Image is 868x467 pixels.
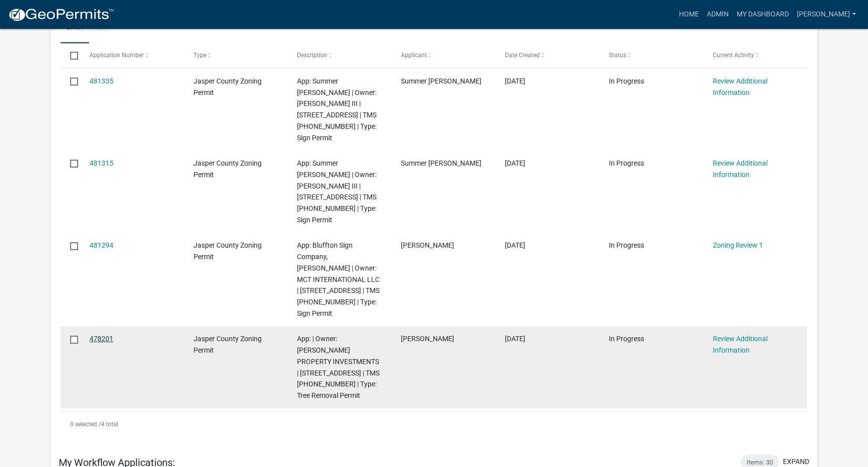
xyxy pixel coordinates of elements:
[297,77,377,142] span: App: Summer Trull | Owner: WELCH O C III | 4920 INDEPENDENCE BLVD | TMS 067-00-02-005 | Type: Sig...
[609,52,626,59] span: Status
[505,77,525,85] span: 09/19/2025
[61,412,807,437] div: 4 total
[297,52,327,59] span: Description
[193,159,262,179] span: Jasper County Zoning Permit
[288,43,391,67] datatable-header-cell: Description
[783,457,809,467] button: expand
[193,77,262,96] span: Jasper County Zoning Permit
[609,241,644,249] span: In Progress
[297,335,380,399] span: App: | Owner: VARELA PROPERTY INVESTMENTS | 400 FREEDOM PKWY | TMS 039-00-03-001 | Type: Tree Rem...
[793,5,860,24] a: [PERSON_NAME]
[733,5,793,24] a: My Dashboard
[401,159,482,167] span: Summer Trull
[297,159,377,224] span: App: Summer Trull | Owner: WELCH O C III | 4920 INDEPENDENCE BLVD | TMS 067-00-02-005 | Type: Sig...
[505,159,525,167] span: 09/19/2025
[713,52,754,59] span: Current Activity
[401,77,482,85] span: Summer Trull
[505,52,540,59] span: Date Created
[609,77,644,85] span: In Progress
[713,77,768,96] a: Review Additional Information
[61,43,80,67] datatable-header-cell: Select
[401,335,454,343] span: Uriel Varela
[713,159,768,179] a: Review Additional Information
[675,5,703,24] a: Home
[90,335,113,343] a: 478201
[505,335,525,343] span: 09/14/2025
[609,159,644,167] span: In Progress
[505,241,525,249] span: 09/19/2025
[80,43,184,67] datatable-header-cell: Application Number
[90,52,144,59] span: Application Number
[297,241,380,317] span: App: Bluffton Sign Company, Trey Fludd | Owner: MCT INTERNATIONAL LLC | 1108 ARGENT BLVD | TMS 06...
[193,52,206,59] span: Type
[703,43,807,67] datatable-header-cell: Current Activity
[90,241,113,249] a: 481294
[495,43,599,67] datatable-header-cell: Date Created
[90,159,113,167] a: 481315
[90,77,113,85] a: 481335
[391,43,495,67] datatable-header-cell: Applicant
[184,43,288,67] datatable-header-cell: Type
[713,335,768,354] a: Review Additional Information
[703,5,733,24] a: Admin
[401,52,427,59] span: Applicant
[193,335,262,354] span: Jasper County Zoning Permit
[609,335,644,343] span: In Progress
[193,241,262,261] span: Jasper County Zoning Permit
[401,241,454,249] span: Trey Fludd
[599,43,703,67] datatable-header-cell: Status
[70,421,101,428] span: 0 selected /
[713,241,763,249] a: Zoning Review 1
